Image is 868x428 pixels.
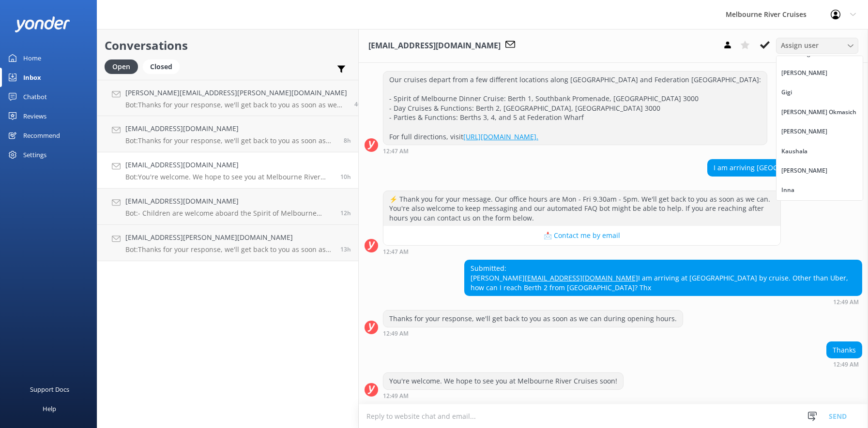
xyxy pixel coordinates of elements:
[340,173,351,181] span: Oct 08 2025 12:49am (UTC +11:00) Australia/Sydney
[464,298,862,305] div: Oct 08 2025 12:49am (UTC +11:00) Australia/Sydney
[525,273,638,282] a: [EMAIL_ADDRESS][DOMAIN_NAME]
[781,127,827,136] div: [PERSON_NAME]
[833,299,859,305] strong: 12:49 AM
[383,191,780,226] div: ⚡ Thank you for your message. Our office hours are Mon - Fri 9.30am - 5pm. We'll get back to you ...
[23,68,41,87] div: Inbox
[23,87,47,106] div: Chatbot
[833,362,859,368] strong: 12:49 AM
[43,399,56,418] div: Help
[97,152,358,189] a: [EMAIL_ADDRESS][DOMAIN_NAME]Bot:You're welcome. We hope to see you at Melbourne River Cruises soo...
[383,148,767,154] div: Oct 08 2025 12:47am (UTC +11:00) Australia/Sydney
[781,166,827,176] div: [PERSON_NAME]
[340,209,351,217] span: Oct 07 2025 10:29pm (UTC +11:00) Australia/Sydney
[125,88,347,98] h4: [PERSON_NAME][EMAIL_ADDRESS][PERSON_NAME][DOMAIN_NAME]
[97,80,358,116] a: [PERSON_NAME][EMAIL_ADDRESS][PERSON_NAME][DOMAIN_NAME]Bot:Thanks for your response, we'll get bac...
[707,179,862,186] div: Oct 08 2025 12:47am (UTC +11:00) Australia/Sydney
[781,88,792,97] div: Gigi
[368,40,501,52] h3: [EMAIL_ADDRESS][DOMAIN_NAME]
[23,48,41,68] div: Home
[781,107,856,117] div: [PERSON_NAME] Okmasich
[383,331,409,337] strong: 12:49 AM
[125,245,333,254] p: Bot: Thanks for your response, we'll get back to you as soon as we can during opening hours.
[383,226,780,245] button: 📩 Contact me by email
[23,145,46,164] div: Settings
[827,342,862,358] div: Thanks
[383,310,683,327] div: Thanks for your response, we'll get back to you as soon as we can during opening hours.
[465,260,862,295] div: Submitted: [PERSON_NAME] I am arriving at [GEOGRAPHIC_DATA] by cruise. Other than Uber, how can I...
[105,61,143,72] a: Open
[383,248,781,255] div: Oct 08 2025 12:47am (UTC +11:00) Australia/Sydney
[383,393,409,399] strong: 12:49 AM
[383,330,683,337] div: Oct 08 2025 12:49am (UTC +11:00) Australia/Sydney
[383,148,409,154] strong: 12:47 AM
[781,147,807,156] div: Kaushala
[97,116,358,152] a: [EMAIL_ADDRESS][DOMAIN_NAME]Bot:Thanks for your response, we'll get back to you as soon as we can...
[125,173,333,181] p: Bot: You're welcome. We hope to see you at Melbourne River Cruises soon!
[781,68,827,78] div: [PERSON_NAME]
[23,106,46,126] div: Reviews
[125,196,333,207] h4: [EMAIL_ADDRESS][DOMAIN_NAME]
[383,249,409,255] strong: 12:47 AM
[143,61,184,72] a: Closed
[781,185,794,195] div: Inna
[354,100,366,108] span: Oct 08 2025 10:15am (UTC +11:00) Australia/Sydney
[125,101,347,109] p: Bot: Thanks for your response, we'll get back to you as soon as we can during opening hours.
[344,136,351,145] span: Oct 08 2025 02:22am (UTC +11:00) Australia/Sydney
[30,380,69,399] div: Support Docs
[97,189,358,225] a: [EMAIL_ADDRESS][DOMAIN_NAME]Bot:- Children are welcome aboard the Spirit of Melbourne Dinner Crui...
[105,36,351,55] h2: Conversations
[776,38,858,53] div: Assign User
[383,392,624,399] div: Oct 08 2025 12:49am (UTC +11:00) Australia/Sydney
[125,209,333,218] p: Bot: - Children are welcome aboard the Spirit of Melbourne Dinner Cruise, but they must remain se...
[125,136,336,145] p: Bot: Thanks for your response, we'll get back to you as soon as we can during opening hours.
[143,59,180,74] div: Closed
[383,373,623,389] div: You're welcome. We hope to see you at Melbourne River Cruises soon!
[125,160,333,170] h4: [EMAIL_ADDRESS][DOMAIN_NAME]
[125,232,333,243] h4: [EMAIL_ADDRESS][PERSON_NAME][DOMAIN_NAME]
[23,126,60,145] div: Recommend
[781,40,819,51] span: Assign user
[15,16,70,32] img: yonder-white-logo.png
[708,160,862,176] div: I am arriving [GEOGRAPHIC_DATA] by cruise
[125,123,336,134] h4: [EMAIL_ADDRESS][DOMAIN_NAME]
[105,59,138,74] div: Open
[383,72,767,145] div: Our cruises depart from a few different locations along [GEOGRAPHIC_DATA] and Federation [GEOGRAP...
[340,245,351,253] span: Oct 07 2025 09:50pm (UTC +11:00) Australia/Sydney
[826,361,862,368] div: Oct 08 2025 12:49am (UTC +11:00) Australia/Sydney
[97,225,358,261] a: [EMAIL_ADDRESS][PERSON_NAME][DOMAIN_NAME]Bot:Thanks for your response, we'll get back to you as s...
[463,132,538,141] a: [URL][DOMAIN_NAME].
